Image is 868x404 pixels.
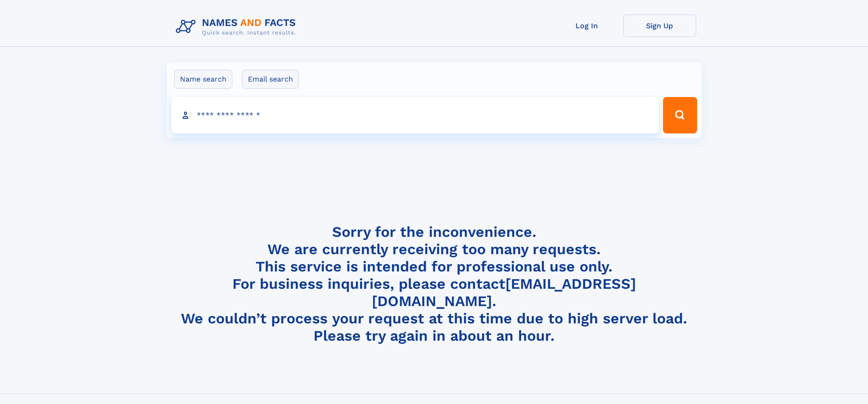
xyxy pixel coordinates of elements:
[623,15,696,37] a: Sign Up
[172,223,696,345] h4: Sorry for the inconvenience. We are currently receiving too many requests. This service is intend...
[171,97,659,133] input: search input
[172,15,303,39] img: Logo Names and Facts
[174,70,232,89] label: Name search
[372,275,636,310] a: [EMAIL_ADDRESS][DOMAIN_NAME]
[242,70,299,89] label: Email search
[550,15,623,37] a: Log In
[663,97,697,133] button: Search Button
